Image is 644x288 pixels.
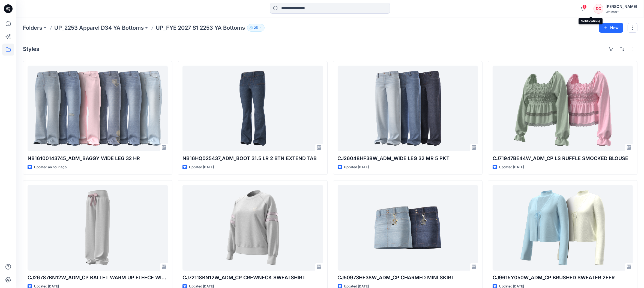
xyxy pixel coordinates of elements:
[182,155,323,162] p: NB16HQ025437_ADM_BOOT 31.5 LR 2 BTN EXTEND TAB
[34,164,67,170] p: Updated an hour ago
[182,185,323,271] a: CJ72118BN12W_ADM_CP CREWNECK SWEATSHIRT
[582,5,587,9] span: 1
[599,23,623,33] button: New
[156,24,245,32] p: UP_FYE 2027 S1 2253 YA Bottoms
[54,24,144,32] a: UP_2253 Apparel D34 YA Bottoms
[344,164,369,170] p: Updated [DATE]
[338,66,478,151] a: CJ26048HF38W_ADM_WIDE LEG 32 MR 5 PKT
[493,274,633,281] p: CJ9615Y050W_ADM_CP BRUSHED SWEATER 2FER
[28,185,168,271] a: CJ26787BN12W_ADM_CP BALLET WARM UP FLEECE WIDE LEG
[493,185,633,271] a: CJ9615Y050W_ADM_CP BRUSHED SWEATER 2FER
[182,274,323,281] p: CJ72118BN12W_ADM_CP CREWNECK SWEATSHIRT
[254,25,258,31] p: 25
[493,66,633,151] a: CJ71947BE44W_ADM_CP LS RUFFLE SMOCKED BLOUSE
[182,66,323,151] a: NB16HQ025437_ADM_BOOT 31.5 LR 2 BTN EXTEND TAB
[28,274,168,281] p: CJ26787BN12W_ADM_CP BALLET WARM UP FLEECE WIDE LEG
[493,155,633,162] p: CJ71947BE44W_ADM_CP LS RUFFLE SMOCKED BLOUSE
[338,274,478,281] p: CJ50973HF38W_ADM_CP CHARMED MINI SKIRT
[189,164,214,170] p: Updated [DATE]
[606,10,637,14] div: Walmart
[23,24,42,32] a: Folders
[247,24,265,32] button: 25
[338,185,478,271] a: CJ50973HF38W_ADM_CP CHARMED MINI SKIRT
[23,46,39,52] h4: Styles
[594,4,603,14] div: DC
[28,155,168,162] p: NB16100143745_ADM_BAGGY WIDE LEG 32 HR
[28,66,168,151] a: NB16100143745_ADM_BAGGY WIDE LEG 32 HR
[338,155,478,162] p: CJ26048HF38W_ADM_WIDE LEG 32 MR 5 PKT
[499,164,524,170] p: Updated [DATE]
[606,3,637,10] div: [PERSON_NAME]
